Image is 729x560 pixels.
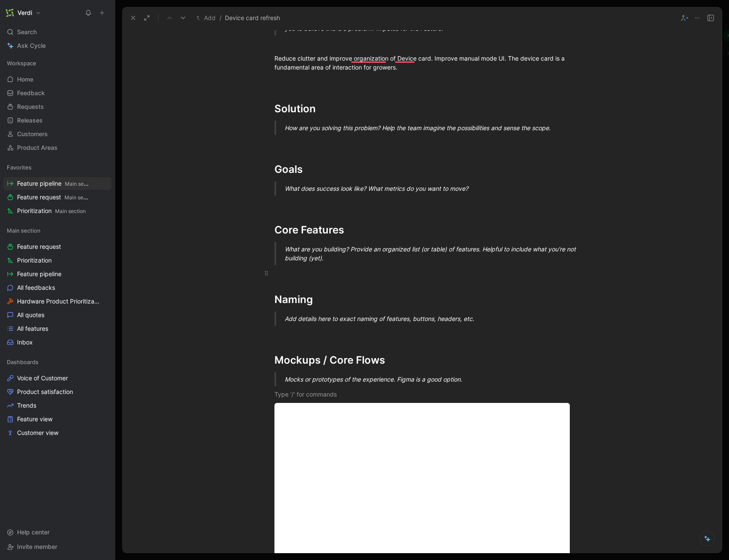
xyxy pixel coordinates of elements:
[3,191,111,204] a: Feature requestMain section
[3,7,43,19] button: VerdiVerdi
[285,123,580,132] div: How are you solving this problem? Help the team imagine the possibilities and sense the scope.
[17,9,32,17] h1: Verdi
[3,240,111,253] a: Feature request
[285,314,580,323] div: Add details here to exact naming of features, buttons, headers, etc.
[274,353,570,368] div: Mockups / Core Flows
[99,401,108,410] button: View actions
[99,374,108,382] button: View actions
[3,224,111,237] div: Main section
[99,415,108,423] button: View actions
[3,87,111,99] a: Feedback
[3,141,111,154] a: Product Areas
[17,429,58,437] span: Customer view
[101,193,109,201] button: View actions
[3,295,111,308] a: Hardware Product Prioritization
[3,26,111,38] div: Search
[3,413,111,426] a: Feature view
[17,242,61,251] span: Feature request
[3,322,111,335] a: All features
[3,356,111,439] div: DashboardsVoice of CustomerProduct satisfactionTrendsFeature viewCustomer view
[3,224,111,349] div: Main sectionFeature requestPrioritizationFeature pipelineAll feedbacksHardware Product Prioritiza...
[65,181,96,187] span: Main section
[17,415,52,423] span: Feature view
[17,130,48,138] span: Customers
[3,281,111,294] a: All feedbacks
[3,426,111,439] a: Customer view
[3,100,111,113] a: Requests
[17,528,50,536] span: Help center
[17,179,90,188] span: Feature pipeline
[3,385,111,398] a: Product satisfaction
[17,338,33,347] span: Inbox
[274,162,570,177] div: Goals
[3,372,111,385] a: Voice of Customer
[6,9,14,17] img: Verdi
[3,114,111,127] a: Releases
[99,256,108,265] button: View actions
[3,336,111,349] a: Inbox
[3,540,111,553] div: Invite member
[3,73,111,86] a: Home
[3,39,111,52] a: Ask Cycle
[17,297,100,306] span: Hardware Product Prioritization
[3,204,111,217] a: PrioritizationMain section
[17,193,90,202] span: Feature request
[17,374,68,382] span: Voice of Customer
[17,401,36,410] span: Trends
[285,375,580,384] div: Mocks or prototypes of the experience. Figma is a good option.
[3,57,111,70] div: Workspace
[99,270,108,278] button: View actions
[100,297,108,306] button: View actions
[17,41,46,51] span: Ask Cycle
[99,324,108,333] button: View actions
[17,283,55,292] span: All feedbacks
[17,143,58,152] span: Product Areas
[3,356,111,368] div: Dashboards
[17,27,37,37] span: Search
[17,102,44,111] span: Requests
[99,338,108,347] button: View actions
[3,268,111,280] a: Feature pipeline
[7,226,41,235] span: Main section
[3,177,111,190] a: Feature pipelineMain section
[99,283,108,292] button: View actions
[3,526,111,539] div: Help center
[17,89,45,97] span: Feedback
[17,324,48,333] span: All features
[7,163,32,172] span: Favorites
[17,256,52,265] span: Prioritization
[274,292,570,307] div: Naming
[7,59,36,67] span: Workspace
[225,13,280,23] span: Device card refresh
[3,161,111,174] div: Favorites
[3,309,111,321] a: All quotes
[285,184,580,193] div: What does success look like? What metrics do you want to move?
[99,429,108,437] button: View actions
[274,101,570,117] div: Solution
[17,207,86,216] span: Prioritization
[99,242,108,251] button: View actions
[99,207,108,215] button: View actions
[3,128,111,140] a: Customers
[7,358,38,366] span: Dashboards
[64,194,95,201] span: Main section
[17,116,43,125] span: Releases
[55,208,86,214] span: Main section
[285,245,580,262] div: What are you building? Provide an organized list (or table) of features. Helpful to include what ...
[274,54,570,72] div: Reduce clutter and improve organization of Device card. Improve manual mode UI. The device card i...
[99,388,108,396] button: View actions
[17,75,33,84] span: Home
[17,311,44,319] span: All quotes
[219,13,222,23] span: /
[99,311,108,319] button: View actions
[3,399,111,412] a: Trends
[17,388,73,396] span: Product satisfaction
[3,254,111,267] a: Prioritization
[101,179,109,188] button: View actions
[194,13,218,23] button: Add
[274,222,570,238] div: Core Features
[17,270,61,278] span: Feature pipeline
[17,543,57,550] span: Invite member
